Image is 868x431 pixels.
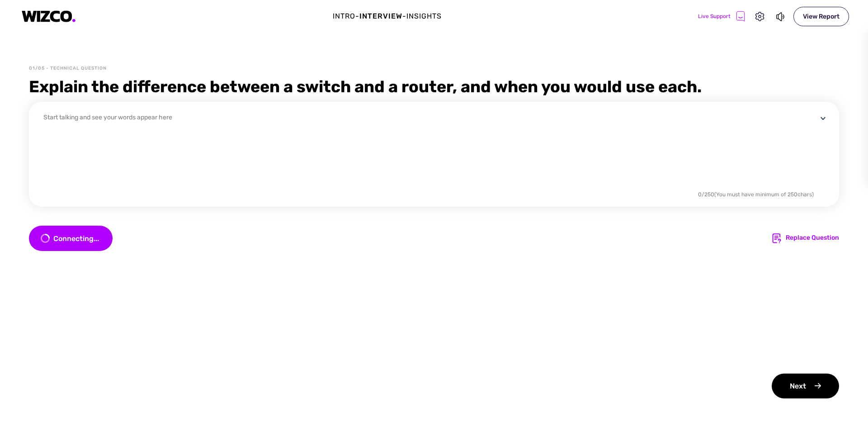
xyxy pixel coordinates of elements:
[698,190,814,199] div: 0 / 250 (You must have minimum of 250 chars)
[698,11,745,22] div: Live Support
[333,11,355,22] div: Intro
[786,233,839,244] div: Replace Question
[817,113,829,124] img: disclosure
[359,11,402,22] div: Interview
[406,11,442,22] div: Insights
[355,11,359,22] div: -
[402,11,406,22] div: -
[29,65,107,72] div: 01/05 - Technical Question
[793,7,849,26] div: View Report
[43,113,817,207] div: Start talking and see your words appear here
[22,10,76,23] img: logo
[772,374,839,398] div: Next
[29,76,839,98] div: Explain the difference between a switch and a router, and when you would use each.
